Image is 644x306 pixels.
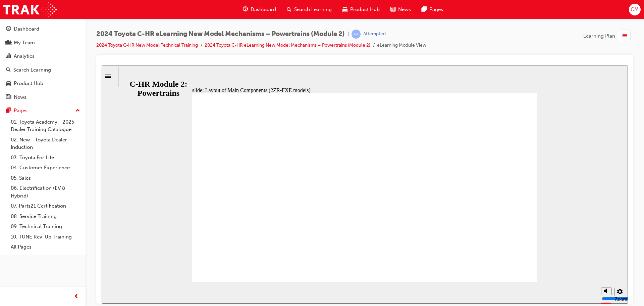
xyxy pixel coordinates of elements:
a: News [3,91,83,103]
span: search-icon [6,67,11,73]
span: people-icon [6,40,11,46]
a: 05. Sales [8,173,83,183]
div: Analytics [14,52,35,60]
a: 03. Toyota For Life [8,152,83,163]
span: car-icon [342,5,347,14]
button: Pages [3,104,83,117]
span: | [347,30,349,38]
span: prev-icon [74,293,79,301]
a: 2024 Toyota C-HR New Model Technical Training [96,42,198,48]
input: volume [500,230,543,236]
button: Learning Plan [583,30,633,42]
li: eLearning Module View [377,42,426,49]
a: 08. Service Training [8,211,83,222]
span: chart-icon [6,53,11,59]
button: DashboardMy TeamAnalyticsSearch LearningProduct HubNews [3,21,83,104]
a: 07. Parts21 Certification [8,201,83,211]
a: 01. Toyota Academy - 2025 Dealer Training Catalogue [8,117,83,135]
span: search-icon [287,5,291,14]
span: Search Learning [294,6,332,13]
span: guage-icon [6,26,11,32]
a: Dashboard [3,23,83,35]
a: news-iconNews [385,3,416,16]
button: CM [629,4,641,15]
button: Mute (Ctrl+Alt+M) [499,222,510,230]
span: 2024 Toyota C-HR eLearning New Model Mechanisms – Powertrains (Module 2) [96,30,345,38]
div: News [14,93,26,101]
div: Dashboard [14,25,39,33]
div: Product Hub [14,80,43,87]
span: pages-icon [6,108,11,114]
a: Product Hub [3,77,83,90]
label: Zoom to fit [513,231,526,249]
span: news-icon [6,94,11,100]
a: car-iconProduct Hub [337,3,385,16]
a: 10. TUNE Rev-Up Training [8,232,83,242]
div: Search Learning [13,66,51,74]
span: News [398,6,411,13]
span: news-icon [390,5,395,14]
a: 04. Customer Experience [8,163,83,173]
a: Analytics [3,50,83,62]
span: list-icon [622,32,627,40]
span: CM [631,6,639,13]
a: search-iconSearch Learning [281,3,337,16]
a: guage-iconDashboard [237,3,281,16]
a: Search Learning [3,64,83,76]
a: pages-iconPages [416,3,448,16]
span: up-icon [75,106,80,115]
span: Learning Plan [583,32,615,40]
button: Settings [513,222,524,231]
a: All Pages [8,242,83,252]
span: car-icon [6,81,11,87]
a: 2024 Toyota C-HR eLearning New Model Mechanisms – Powertrains (Module 2) [205,42,370,48]
div: Attempted [363,31,386,37]
a: 02. New - Toyota Dealer Induction [8,135,83,152]
span: pages-icon [422,5,427,14]
a: 06. Electrification (EV & Hybrid) [8,183,83,201]
span: learningRecordVerb_ATTEMPT-icon [352,30,361,39]
a: My Team [3,37,83,49]
span: Dashboard [251,6,276,13]
div: misc controls [496,216,523,238]
a: 09. Technical Training [8,221,83,232]
span: Pages [429,6,443,13]
span: guage-icon [243,5,248,14]
span: Product Hub [350,6,380,13]
div: Pages [14,107,28,115]
img: Trak [3,2,57,17]
div: My Team [14,39,35,47]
